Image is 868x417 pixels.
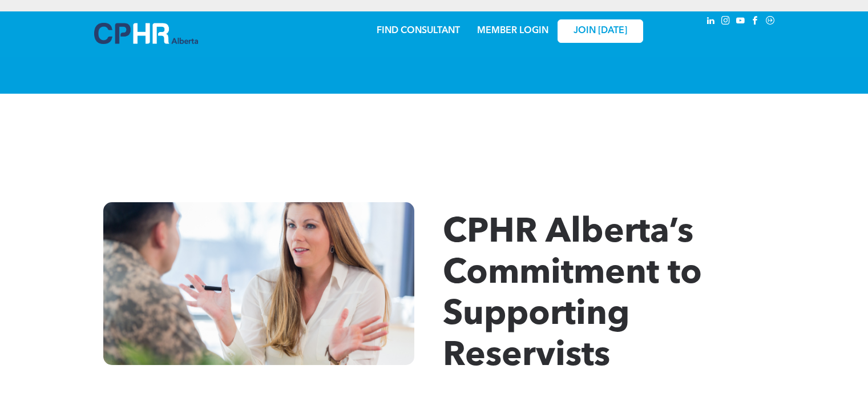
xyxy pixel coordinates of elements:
[377,26,460,35] a: FIND CONSULTANT
[558,19,643,43] a: JOIN [DATE]
[574,26,627,37] span: JOIN [DATE]
[477,26,548,35] a: MEMBER LOGIN
[749,14,762,30] a: facebook
[720,14,732,30] a: instagram
[705,14,717,30] a: linkedin
[734,14,747,30] a: youtube
[764,14,777,30] a: Social network
[94,23,198,44] img: A blue and white logo for cp alberta
[443,216,702,374] span: CPHR Alberta’s Commitment to Supporting Reservists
